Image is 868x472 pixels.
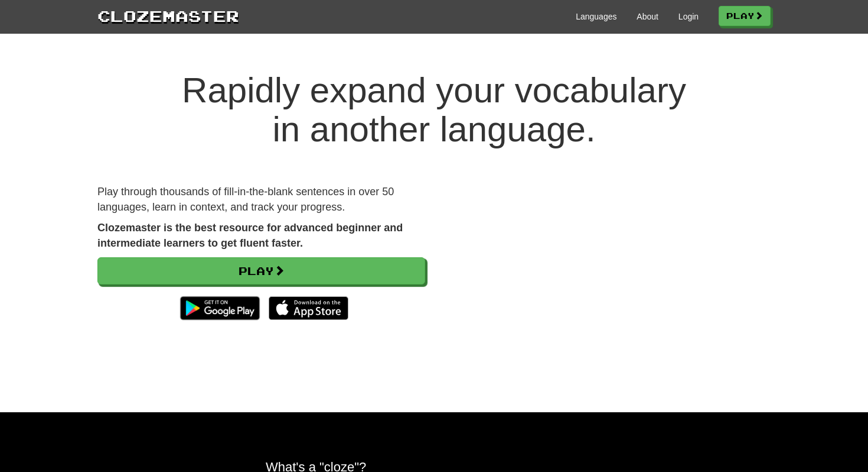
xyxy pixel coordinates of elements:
[97,185,425,215] p: Play through thousands of fill-in-the-blank sentences in over 50 languages, learn in context, and...
[719,6,771,26] a: Play
[174,290,266,326] img: Get it on Google Play
[269,296,348,320] img: Download_on_the_App_Store_Badge_US-UK_135x40-25178aeef6eb6b83b96f5f2d004eda3bffbb37122de64afbaef7...
[678,11,699,22] a: Login
[97,257,425,285] a: Play
[637,11,658,22] a: About
[97,5,239,27] a: Clozemaster
[97,222,403,249] strong: Clozemaster is the best resource for advanced beginner and intermediate learners to get fluent fa...
[576,11,616,22] a: Languages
